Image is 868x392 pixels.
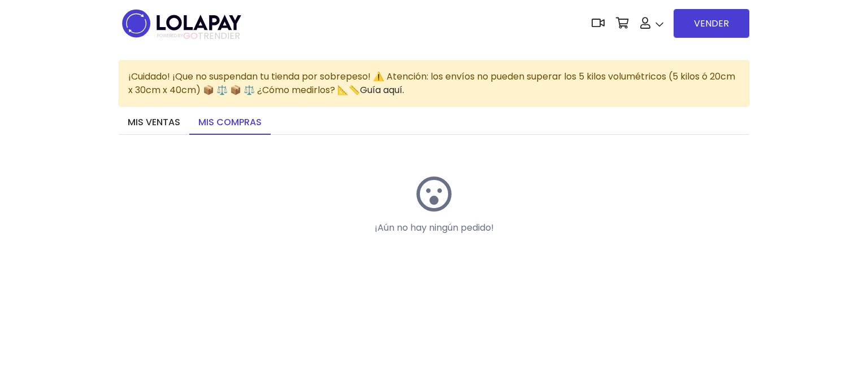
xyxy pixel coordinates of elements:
a: Guía aquí. [360,83,404,96]
span: POWERED BY [157,33,183,39]
img: logo [119,6,245,41]
a: Mis ventas [119,111,189,135]
a: Mis compras [189,111,271,135]
span: ¡Cuidado! ¡Que no suspendan tu tienda por sobrepeso! ⚠️ Atención: los envíos no pueden superar lo... [128,70,735,96]
p: ¡Aún no hay ningún pedido! [333,221,535,235]
span: TRENDIER [157,31,240,41]
span: GO [183,29,198,42]
a: VENDER [674,9,749,38]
